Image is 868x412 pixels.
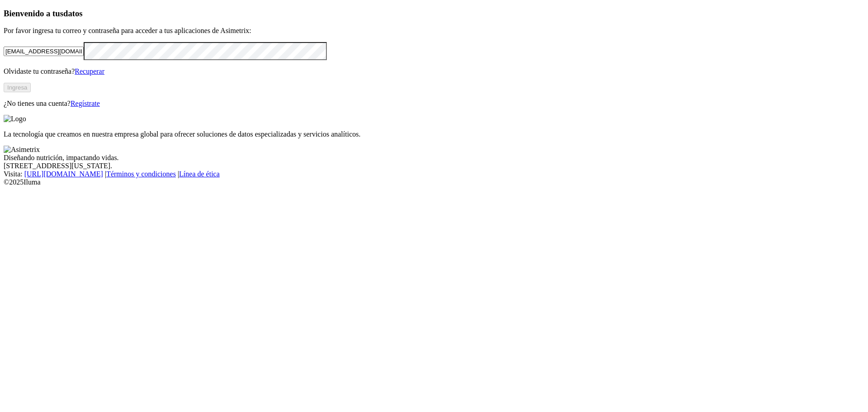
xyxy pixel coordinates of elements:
div: Visita : | | [4,170,864,178]
img: Asimetrix [4,146,40,154]
p: Olvidaste tu contraseña? [4,67,864,76]
span: datos [63,9,83,18]
a: Regístrate [71,99,100,107]
input: Tu correo [4,47,84,56]
p: ¿No tienes una cuenta? [4,99,864,108]
div: Diseñando nutrición, impactando vidas. [4,154,864,162]
div: [STREET_ADDRESS][US_STATE]. [4,162,864,170]
a: Recuperar [75,67,104,75]
img: Logo [4,115,26,123]
h3: Bienvenido a tus [4,9,864,19]
p: Por favor ingresa tu correo y contraseña para acceder a tus aplicaciones de Asimetrix: [4,27,864,35]
a: [URL][DOMAIN_NAME] [24,170,103,178]
a: Línea de ética [179,170,220,178]
a: Términos y condiciones [106,170,176,178]
div: © 2025 Iluma [4,178,864,186]
button: Ingresa [4,83,31,92]
p: La tecnología que creamos en nuestra empresa global para ofrecer soluciones de datos especializad... [4,130,864,138]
